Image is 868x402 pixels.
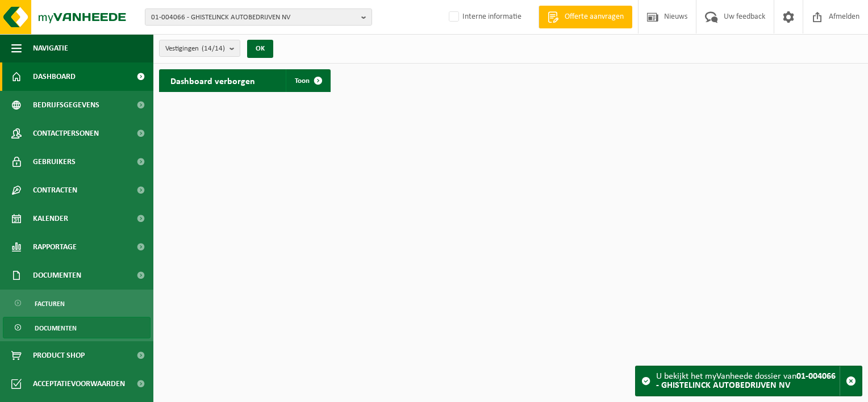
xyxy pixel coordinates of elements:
span: Product Shop [33,341,85,370]
span: Offerte aanvragen [562,11,627,23]
span: 01-004066 - GHISTELINCK AUTOBEDRIJVEN NV [151,9,357,26]
span: Documenten [35,317,77,339]
span: Contracten [33,176,77,204]
a: Offerte aanvragen [539,6,632,28]
span: Bedrijfsgegevens [33,91,99,119]
span: Gebruikers [33,148,76,176]
span: Toon [295,77,310,85]
div: U bekijkt het myVanheede dossier van [656,366,840,396]
span: Dashboard [33,62,76,91]
span: Documenten [33,261,81,290]
button: OK [247,40,273,58]
a: Toon [286,69,329,92]
span: Kalender [33,204,68,233]
a: Facturen [3,292,151,314]
label: Interne informatie [446,9,521,26]
button: 01-004066 - GHISTELINCK AUTOBEDRIJVEN NV [145,9,372,26]
button: Vestigingen(14/14) [159,40,240,57]
h2: Dashboard verborgen [159,69,266,91]
span: Acceptatievoorwaarden [33,370,125,398]
count: (14/14) [202,45,225,52]
span: Vestigingen [165,40,225,57]
strong: 01-004066 - GHISTELINCK AUTOBEDRIJVEN NV [656,372,836,390]
span: Facturen [35,293,65,315]
a: Documenten [3,317,151,338]
span: Navigatie [33,34,68,62]
span: Contactpersonen [33,119,99,148]
span: Rapportage [33,233,77,261]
